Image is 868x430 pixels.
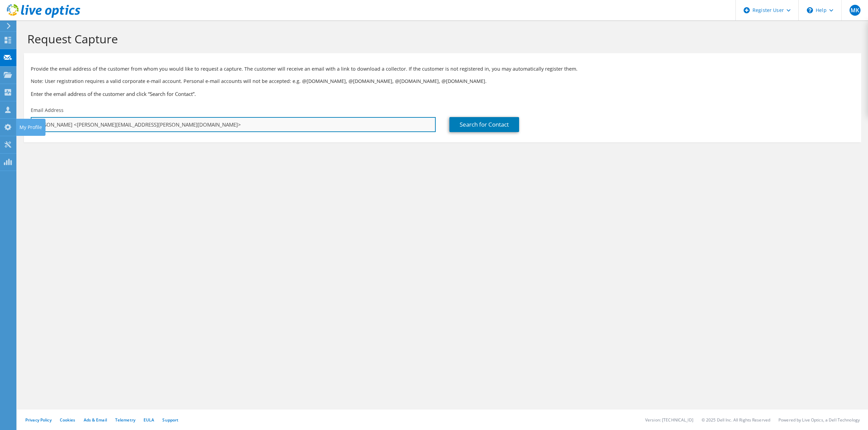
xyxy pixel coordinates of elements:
a: Ads & Email [84,417,107,423]
li: Version: [TECHNICAL_ID] [645,417,693,423]
a: Telemetry [115,417,135,423]
a: EULA [144,417,154,423]
h1: Request Capture [27,32,854,46]
li: Powered by Live Optics, a Dell Technology [778,417,860,423]
a: Support [162,417,178,423]
a: Search for Contact [449,117,519,132]
h3: Enter the email address of the customer and click “Search for Contact”. [31,90,854,98]
p: Note: User registration requires a valid corporate e-mail account. Personal e-mail accounts will ... [31,77,854,85]
label: Email Address [31,107,64,114]
li: © 2025 Dell Inc. All Rights Reserved [702,417,770,423]
svg: \n [807,7,813,13]
a: Privacy Policy [25,417,52,423]
span: MK [850,5,860,16]
div: My Profile [16,119,45,136]
a: Cookies [60,417,76,423]
p: Provide the email address of the customer from whom you would like to request a capture. The cust... [31,65,854,73]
